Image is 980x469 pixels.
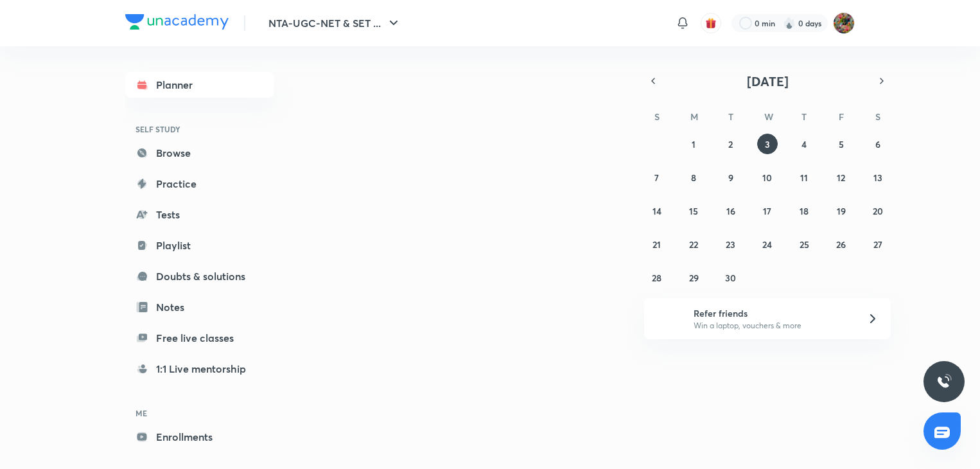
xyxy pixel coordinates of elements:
[692,138,696,150] abbr: September 1, 2025
[762,172,772,184] abbr: September 10, 2025
[783,17,796,30] img: streak
[689,238,698,251] abbr: September 22, 2025
[125,140,274,166] a: Browse
[683,200,704,221] button: September 15, 2025
[875,111,880,123] abbr: Saturday
[721,134,741,154] button: September 2, 2025
[125,325,274,351] a: Free live classes
[839,138,844,150] abbr: September 5, 2025
[728,138,733,150] abbr: September 2, 2025
[801,138,807,150] abbr: September 4, 2025
[689,272,699,284] abbr: September 29, 2025
[794,200,814,221] button: September 18, 2025
[833,12,855,34] img: Kumkum Bhamra
[721,200,741,221] button: September 16, 2025
[875,138,880,150] abbr: September 6, 2025
[125,356,274,382] a: 1:1 Live mentorship
[647,267,667,288] button: September 28, 2025
[728,111,733,123] abbr: Tuesday
[873,172,882,184] abbr: September 13, 2025
[652,238,661,251] abbr: September 21, 2025
[801,111,807,123] abbr: Thursday
[694,306,852,320] h6: Refer friends
[728,172,733,184] abbr: September 9, 2025
[763,205,771,217] abbr: September 17, 2025
[839,111,844,123] abbr: Friday
[705,17,717,29] img: avatar
[125,202,274,227] a: Tests
[125,294,274,320] a: Notes
[689,205,698,217] abbr: September 15, 2025
[125,118,274,140] h6: SELF STUDY
[747,73,789,90] span: [DATE]
[125,14,229,30] img: Company Logo
[125,402,274,424] h6: ME
[125,233,274,258] a: Playlist
[831,234,852,254] button: September 26, 2025
[125,14,229,33] a: Company Logo
[764,111,773,123] abbr: Wednesday
[125,171,274,197] a: Practice
[683,234,704,254] button: September 22, 2025
[757,200,778,221] button: September 17, 2025
[662,72,873,90] button: [DATE]
[721,267,741,288] button: September 30, 2025
[831,134,852,154] button: September 5, 2025
[125,72,274,98] a: Planner
[836,238,846,251] abbr: September 26, 2025
[762,238,772,251] abbr: September 24, 2025
[765,138,770,150] abbr: September 3, 2025
[800,172,808,184] abbr: September 11, 2025
[757,134,778,154] button: September 3, 2025
[868,234,888,254] button: September 27, 2025
[647,167,667,188] button: September 7, 2025
[647,200,667,221] button: September 14, 2025
[654,172,659,184] abbr: September 7, 2025
[726,205,735,217] abbr: September 16, 2025
[683,167,704,188] button: September 8, 2025
[652,272,661,284] abbr: September 28, 2025
[694,320,852,332] p: Win a laptop, vouchers & more
[726,238,735,251] abbr: September 23, 2025
[837,205,846,217] abbr: September 19, 2025
[868,167,888,188] button: September 13, 2025
[691,172,696,184] abbr: September 8, 2025
[721,234,741,254] button: September 23, 2025
[868,200,888,221] button: September 20, 2025
[125,263,274,289] a: Doubts & solutions
[868,134,888,154] button: September 6, 2025
[837,172,845,184] abbr: September 12, 2025
[125,424,274,450] a: Enrollments
[794,234,814,254] button: September 25, 2025
[261,10,409,36] button: NTA-UGC-NET & SET ...
[794,167,814,188] button: September 11, 2025
[831,167,852,188] button: September 12, 2025
[936,374,952,389] img: ttu
[647,234,667,254] button: September 21, 2025
[654,306,680,332] img: referral
[683,267,704,288] button: September 29, 2025
[873,238,882,251] abbr: September 27, 2025
[725,272,736,284] abbr: September 30, 2025
[690,111,698,123] abbr: Monday
[654,111,660,123] abbr: Sunday
[721,167,741,188] button: September 9, 2025
[683,134,704,154] button: September 1, 2025
[757,234,778,254] button: September 24, 2025
[794,134,814,154] button: September 4, 2025
[701,13,721,33] button: avatar
[873,205,883,217] abbr: September 20, 2025
[800,205,809,217] abbr: September 18, 2025
[800,238,809,251] abbr: September 25, 2025
[652,205,661,217] abbr: September 14, 2025
[757,167,778,188] button: September 10, 2025
[831,200,852,221] button: September 19, 2025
